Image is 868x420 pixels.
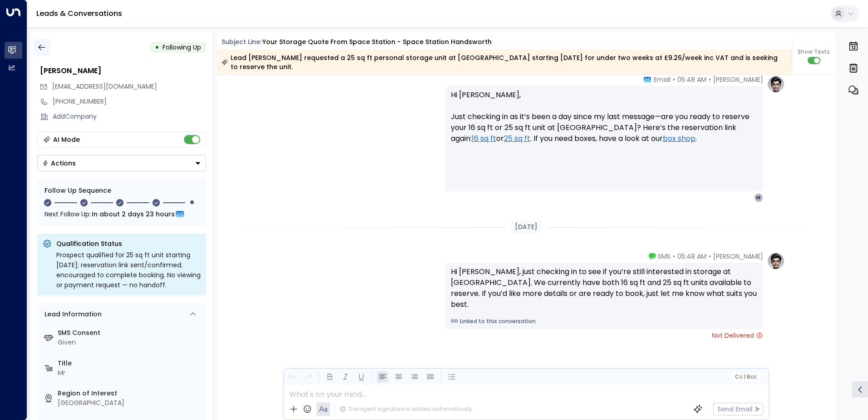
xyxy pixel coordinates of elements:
p: Qualification Status [56,239,201,248]
div: M [754,193,763,202]
span: Following Up [163,43,201,52]
div: Your storage quote from Space Station - Space Station Handsworth [262,37,492,47]
span: | [744,374,745,380]
a: box shop [663,133,695,144]
div: The agent signature is added automatically [340,405,472,413]
label: Title [58,359,202,368]
span: • [673,252,675,261]
button: Redo [302,371,314,383]
div: • [155,39,159,55]
div: [DATE] [511,220,541,234]
div: Next Follow Up: [44,209,199,219]
div: AddCompany [53,112,206,121]
div: Hi [PERSON_NAME], just checking in to see if you’re still interested in storage at [GEOGRAPHIC_DA... [451,266,758,310]
span: Email [654,75,671,84]
label: Region of Interest [58,389,202,398]
div: Lead Information [41,310,102,319]
span: SMS [658,252,671,261]
a: Linked to this conversation [451,317,758,325]
span: Not Delivered [712,331,763,340]
div: Actions [42,159,76,167]
span: martinsemchuk@gmail.com [52,82,157,91]
div: AI Mode [53,135,80,144]
div: Follow Up Sequence [44,186,199,195]
div: [PERSON_NAME] [40,65,206,76]
span: Subject Line: [222,37,261,46]
p: Hi [PERSON_NAME], Just checking in as it’s been a day since my last message—are you ready to rese... [451,90,758,155]
div: [PHONE_NUMBER] [53,97,206,106]
div: [GEOGRAPHIC_DATA] [58,398,202,408]
div: Given [58,338,202,347]
div: Prospect qualified for 25 sq ft unit starting [DATE]; reservation link sent/confirmed; encouraged... [56,250,201,290]
button: Undo [286,371,298,383]
a: 25 sq ft [504,133,530,144]
div: Button group with a nested menu [37,155,206,171]
span: • [709,252,711,261]
img: profile-logo.png [767,75,785,93]
img: profile-logo.png [767,252,785,270]
span: Show Texts [798,48,830,56]
span: • [673,75,675,84]
label: SMS Consent [58,328,202,338]
a: 16 sq ft [472,133,496,144]
button: Cc|Bcc [731,373,760,381]
span: 05:48 AM [677,75,706,84]
span: [PERSON_NAME] [713,252,763,261]
div: Mr [58,368,202,378]
span: [EMAIL_ADDRESS][DOMAIN_NAME] [52,82,157,91]
span: In about 2 days 23 hours [92,209,175,219]
span: 05:48 AM [677,252,706,261]
span: [PERSON_NAME] [713,75,763,84]
span: • [709,75,711,84]
span: Cc Bcc [735,374,756,380]
a: Leads & Conversations [36,8,122,19]
button: Actions [37,155,206,171]
div: Lead [PERSON_NAME] requested a 25 sq ft personal storage unit at [GEOGRAPHIC_DATA] starting [DATE... [222,53,787,71]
